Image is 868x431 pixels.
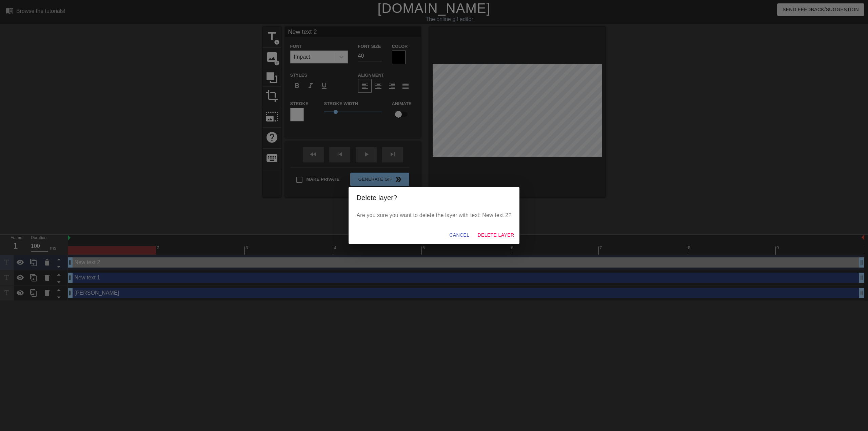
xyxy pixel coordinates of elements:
[357,192,512,203] h2: Delete layer?
[449,231,469,239] span: Cancel
[477,231,514,239] span: Delete Layer
[447,229,472,241] button: Cancel
[357,211,512,219] p: Are you sure you want to delete the layer with text: New text 2?
[475,229,517,241] button: Delete Layer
